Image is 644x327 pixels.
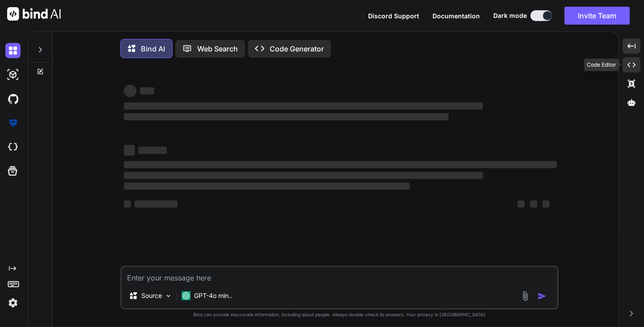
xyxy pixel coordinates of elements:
[197,43,238,54] p: Web Search
[5,91,21,106] img: githubDark
[124,183,410,190] span: ‌
[140,87,154,94] span: ‌
[141,291,162,300] p: Source
[368,12,419,20] span: Discord Support
[135,200,178,208] span: ‌
[124,161,557,168] span: ‌
[432,12,480,20] span: Documentation
[124,172,483,179] span: ‌
[124,113,449,120] span: ‌
[368,11,419,21] button: Discord Support
[165,292,172,300] img: Pick Models
[194,291,232,300] p: GPT-4o min..
[5,295,21,310] img: settings
[270,43,324,54] p: Code Generator
[517,200,525,208] span: ‌
[120,311,559,318] p: Bind can provide inaccurate information, including about people. Always double-check its answers....
[493,11,527,20] span: Dark mode
[584,59,619,71] div: Code Editor
[124,102,483,110] span: ‌
[124,200,131,208] span: ‌
[141,43,165,54] p: Bind AI
[520,291,530,301] img: attachment
[530,200,537,208] span: ‌
[564,7,630,25] button: Invite Team
[138,147,167,154] span: ‌
[5,43,21,58] img: darkChat
[124,85,136,97] span: ‌
[7,7,61,21] img: Bind AI
[538,292,547,301] img: icon
[432,11,480,21] button: Documentation
[542,200,550,208] span: ‌
[182,291,191,300] img: GPT-4o mini
[124,145,135,156] span: ‌
[5,67,21,82] img: darkAi-studio
[5,140,21,155] img: cloudideIcon
[5,115,21,131] img: premium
